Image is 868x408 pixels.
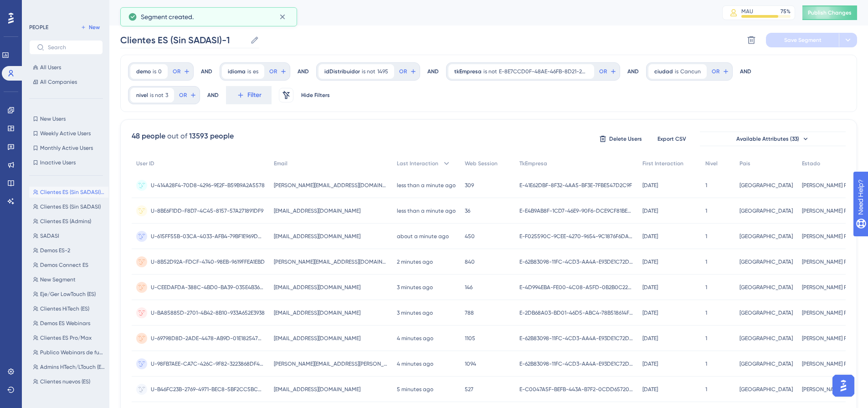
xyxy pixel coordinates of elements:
span: is [675,68,678,75]
span: E-62B83098-11FC-4CD3-AA4A-E93DE1C72D6B [519,360,633,367]
button: Clientes ES (Sin SADASI)-1 [29,187,108,198]
span: TkEmpresa [519,160,547,167]
span: New Users [40,115,66,122]
span: New [89,24,100,31]
button: All Companies [29,76,103,87]
span: 1 [705,309,707,316]
div: 75 % [781,8,791,15]
span: U-BA85885D-2701-4B42-8B10-933A652E3938 [151,309,265,316]
time: [DATE] [642,208,658,214]
div: AND [427,62,439,81]
span: Inactive Users [40,159,76,166]
span: User ID [136,160,154,167]
time: 3 minutes ago [397,284,433,291]
button: OR [710,64,730,79]
span: [EMAIL_ADDRESS][DOMAIN_NAME] [274,233,360,240]
input: Segment Name [120,34,247,46]
button: Save Segment [766,33,839,47]
div: MAU [741,8,753,15]
span: SADASI [40,232,59,240]
button: New Segment [29,274,108,285]
time: 5 minutes ago [397,386,433,393]
span: [GEOGRAPHIC_DATA] [740,335,793,342]
time: [DATE] [642,284,658,291]
span: [PERSON_NAME] Roo [802,309,853,316]
time: [DATE] [642,386,658,393]
button: Clientes nuevos (ES) [29,376,108,387]
span: [PERSON_NAME] Roo [802,207,853,214]
button: OR [268,64,288,79]
button: Inactive Users [29,157,103,168]
span: First Interaction [642,160,683,167]
span: Monthly Active Users [40,144,93,152]
time: [DATE] [642,361,658,367]
time: [DATE] [642,335,658,342]
div: AND [207,86,219,104]
button: OR [178,88,198,102]
span: [PERSON_NAME] Roo [802,360,853,367]
span: is not [362,68,375,75]
span: Hide Filters [301,92,330,99]
span: [EMAIL_ADDRESS][DOMAIN_NAME] [274,207,360,214]
span: Export CSV [657,135,686,143]
span: OR [173,68,180,75]
button: Clientes HiTech (ES) [29,303,108,314]
span: 1 [705,182,707,189]
span: All Companies [40,78,77,86]
div: PEOPLE [29,24,48,31]
span: [EMAIL_ADDRESS][DOMAIN_NAME] [274,284,360,291]
time: 4 minutes ago [397,335,433,342]
time: less than a minute ago [397,208,456,214]
span: demo [136,68,151,75]
span: E-62B83098-11FC-4CD3-AA4A-E93DE1C72D6B [519,335,633,342]
button: Weekly Active Users [29,128,103,139]
span: Weekly Active Users [40,130,91,137]
div: AND [740,62,751,81]
time: 3 minutes ago [397,310,433,316]
span: U-69798D8D-2ADE-4478-AB9D-01E182547C2C [151,335,265,342]
span: Nivel [705,160,718,167]
time: [DATE] [642,233,658,240]
span: U-8BE6F1DD-F8D7-4C45-8157-57A271891DF9 [151,207,263,214]
span: ciudad [654,68,673,75]
span: E-C0047A5F-BEFB-443A-B7F2-0CDD65720089 [519,386,633,393]
span: Filter [247,90,262,101]
span: [GEOGRAPHIC_DATA] [740,386,793,393]
span: is not [483,68,497,75]
span: U-8B52D92A-FDCF-4740-98EB-9619FFEA1EBD [151,258,265,265]
span: OR [599,68,607,75]
span: [GEOGRAPHIC_DATA] [740,309,793,316]
span: Estado [802,160,820,167]
button: Export CSV [649,132,694,146]
span: Clientes ES (Sin SADASI)-1 [40,189,105,196]
span: 840 [465,258,475,265]
span: E-2DB68A03-BD01-46D5-ABC4-78B518614FFD [519,309,633,316]
button: Available Attributes (33) [700,132,846,146]
span: Clientes ES (Sin SADASI) [40,203,101,210]
span: [PERSON_NAME] Roo [802,335,853,342]
button: Filter [226,86,272,104]
button: Hide Filters [301,88,330,102]
span: [GEOGRAPHIC_DATA] [740,207,793,214]
span: 1 [705,284,707,291]
button: Admins HTech/LTouch (ES) [29,362,108,372]
span: E-F025590C-9CEE-4270-9654-9C1876F6DAE3 [519,233,633,240]
div: AND [201,62,212,81]
span: 788 [465,309,474,316]
span: 1495 [377,68,388,75]
span: 1 [705,207,707,214]
span: Last Interaction [397,160,438,167]
span: Segment created. [141,11,194,22]
span: is [247,68,251,75]
span: Eje/Ger LowTouch (ES) [40,291,96,298]
span: idDistribuidor [324,68,360,75]
button: Clientes ES (Sin SADASI) [29,201,108,212]
button: OR [598,64,618,79]
button: New [77,22,103,33]
span: U-414A28F4-70D8-4296-9E2F-B59B9A2A5578 [151,182,265,189]
span: [EMAIL_ADDRESS][DOMAIN_NAME] [274,335,360,342]
span: 527 [465,386,473,393]
span: E-41E62DBF-8F32-4AA5-BF3E-7FBE547D2C9F [519,182,632,189]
